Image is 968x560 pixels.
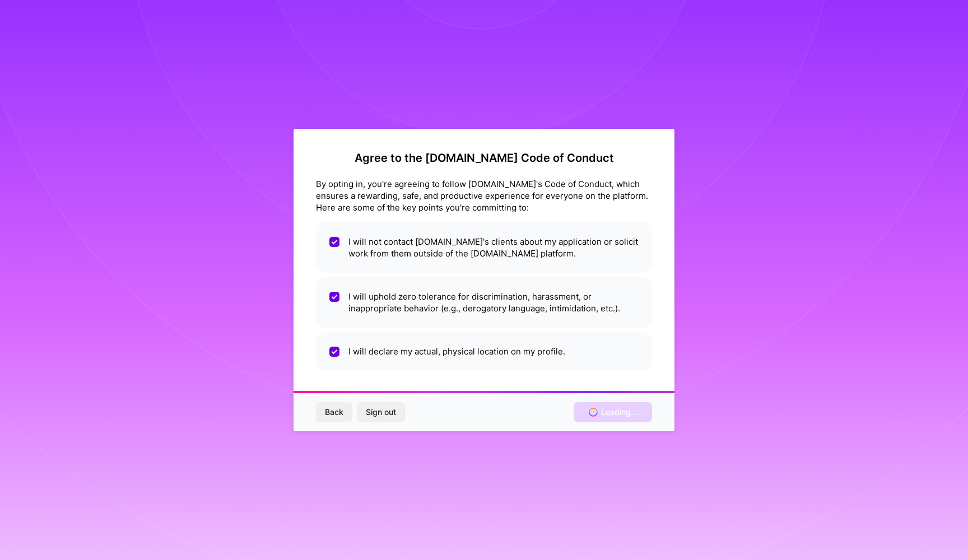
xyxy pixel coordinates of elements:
li: I will uphold zero tolerance for discrimination, harassment, or inappropriate behavior (e.g., der... [316,277,652,328]
button: Back [316,402,352,422]
span: Sign out [366,407,396,418]
div: By opting in, you're agreeing to follow [DOMAIN_NAME]'s Code of Conduct, which ensures a rewardin... [316,178,652,213]
h2: Agree to the [DOMAIN_NAME] Code of Conduct [316,151,652,165]
li: I will not contact [DOMAIN_NAME]'s clients about my application or solicit work from them outside... [316,222,652,273]
li: I will declare my actual, physical location on my profile. [316,332,652,371]
button: Sign out [357,402,405,422]
span: Back [325,407,343,418]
